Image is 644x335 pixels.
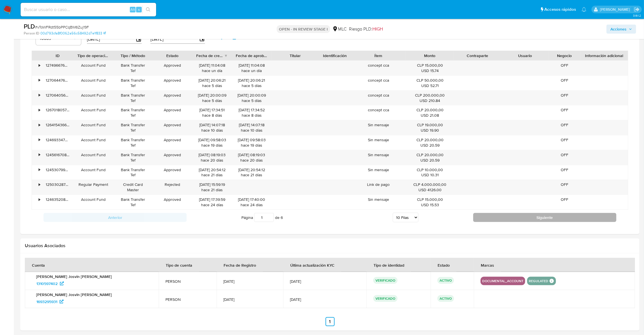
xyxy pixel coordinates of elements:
[606,25,636,34] button: Acciones
[633,13,641,18] span: 3.161.2
[142,6,154,14] button: search-icon
[40,31,106,36] a: 00d793cfa8f0062a56c58492d7e1f833
[24,31,39,36] b: Person ID
[130,7,135,12] span: Alt
[349,26,383,32] span: Riesgo PLD:
[634,6,640,12] a: Salir
[544,6,576,12] span: Accesos rápidos
[332,26,347,32] div: MLC
[35,24,89,30] span: # vToWFRdt55bPPCqBM6Zuj19F
[277,25,330,33] p: OPEN - IN REVIEW STAGE I
[24,22,35,31] b: PLD
[138,7,140,12] span: s
[582,7,586,12] a: Notificaciones
[610,25,626,34] span: Acciones
[21,6,156,13] input: Buscar usuario o caso...
[372,26,383,32] span: HIGH
[600,7,632,12] p: agustina.godoy@mercadolibre.com
[25,243,635,249] h2: Usuarios Asociados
